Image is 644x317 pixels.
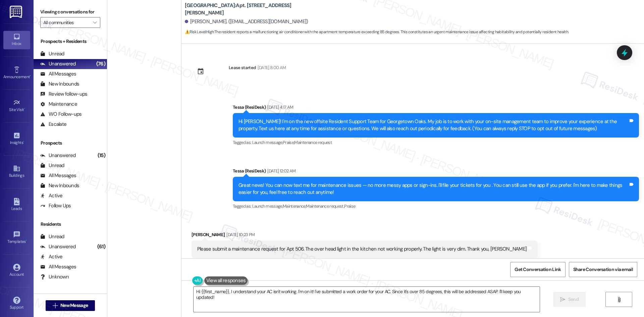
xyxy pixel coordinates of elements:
i:  [616,297,622,302]
div: Unanswered [40,243,76,250]
span: Praise , [283,140,294,145]
div: Please submit a maintenance request for Apt 506. The over head light in the kitchen not working p... [197,246,527,253]
div: Tagged as: [233,201,639,211]
span: • [23,139,24,144]
div: Unanswered [40,152,76,159]
img: ResiDesk Logo [10,6,23,18]
div: Maintenance [40,101,77,108]
div: Residents [34,221,107,228]
div: Great news! You can now text me for maintenance issues — no more messy apps or sign-ins. I'll fil... [238,182,628,196]
div: Active [40,192,63,199]
span: Launch message , [252,203,283,209]
a: Templates • [3,229,30,247]
span: • [24,106,25,111]
div: [DATE] 10:23 PM [225,231,255,238]
span: Launch message , [252,140,283,145]
span: Share Conversation via email [573,266,633,273]
input: All communities [43,17,90,28]
div: [PERSON_NAME]. ([EMAIL_ADDRESS][DOMAIN_NAME]) [185,18,308,25]
div: Active [40,253,63,260]
i:  [53,303,58,308]
span: • [26,238,27,243]
a: Leads [3,196,30,214]
div: Unanswered [40,60,76,67]
div: (61) [96,242,107,252]
textarea: Hi {{first_name}}, I understand your AC isn't working. I'm on it! I've submitted a work order for... [194,287,540,312]
span: : The resident reports a malfunctioning air conditioner with the apartment temperature exceeding ... [185,29,569,36]
div: Review follow-ups [40,91,87,98]
div: Tagged as: [233,138,639,147]
button: New Message [46,300,95,311]
div: Unread [40,162,64,169]
div: All Messages [40,263,76,270]
a: Buildings [3,163,30,181]
div: Tessa (ResiDesk) [233,104,639,113]
a: Site Visit • [3,97,30,115]
button: Send [553,292,586,307]
span: Send [568,296,579,303]
b: [GEOGRAPHIC_DATA]: Apt. [STREET_ADDRESS][PERSON_NAME] [185,2,319,16]
span: Praise [344,203,355,209]
span: Maintenance request , [306,203,344,209]
div: Hi [PERSON_NAME]! I'm on the new offsite Resident Support Team for Georgetown Oaks. My job is to ... [238,118,628,133]
div: Prospects + Residents [34,38,107,45]
label: Viewing conversations for [40,7,100,17]
div: Unread [40,50,64,57]
i:  [560,297,565,302]
div: All Messages [40,172,76,179]
span: Maintenance request [294,140,332,145]
div: (76) [95,59,107,69]
div: Prospects [34,140,107,147]
span: • [30,73,31,78]
div: Unknown [40,273,69,280]
div: WO Follow-ups [40,111,82,118]
button: Share Conversation via email [569,262,637,277]
div: [PERSON_NAME] [192,231,537,241]
div: Escalate [40,121,66,128]
a: Support [3,295,30,313]
div: Tagged as: [192,258,537,268]
span: Get Conversation Link [515,266,561,273]
button: Get Conversation Link [510,262,565,277]
a: Inbox [3,31,30,49]
div: New Inbounds [40,81,79,88]
div: Unread [40,233,64,240]
div: [DATE] 8:00 AM [256,64,286,71]
div: [DATE] 4:17 AM [266,104,293,111]
div: New Inbounds [40,182,79,189]
span: New Message [60,302,88,309]
i:  [93,20,97,25]
strong: ⚠️ Risk Level: High [185,29,214,35]
a: Account [3,262,30,280]
div: Lease started [229,64,256,71]
span: Maintenance , [283,203,306,209]
div: Tessa (ResiDesk) [233,167,639,177]
div: (15) [96,150,107,161]
div: [DATE] 12:02 AM [266,167,296,174]
div: Follow Ups [40,202,71,209]
div: All Messages [40,70,76,77]
a: Insights • [3,130,30,148]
